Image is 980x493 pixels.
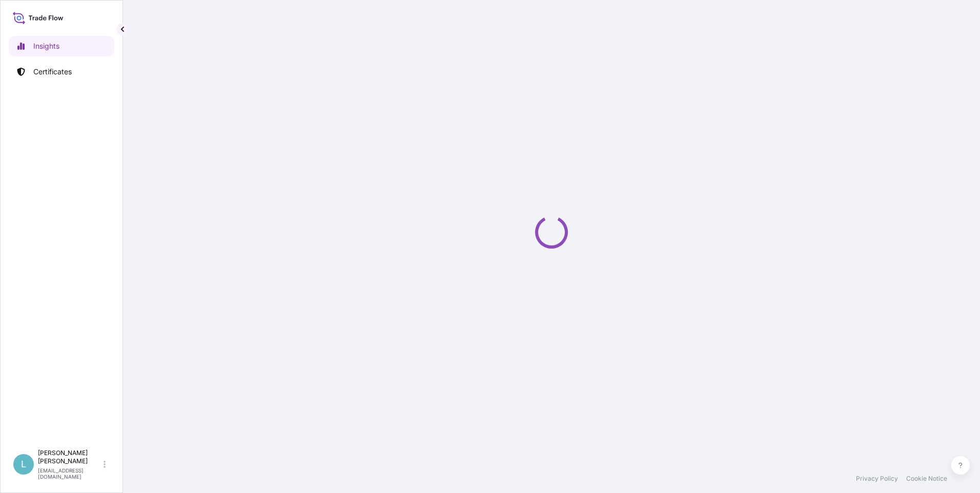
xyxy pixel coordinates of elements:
a: Privacy Policy [856,475,898,483]
p: Insights [33,41,59,51]
p: [EMAIL_ADDRESS][DOMAIN_NAME] [38,467,101,480]
p: [PERSON_NAME] [PERSON_NAME] [38,449,101,465]
a: Insights [9,36,114,56]
a: Cookie Notice [906,475,947,483]
a: Certificates [9,61,114,82]
span: L [21,459,26,469]
p: Certificates [33,67,72,77]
